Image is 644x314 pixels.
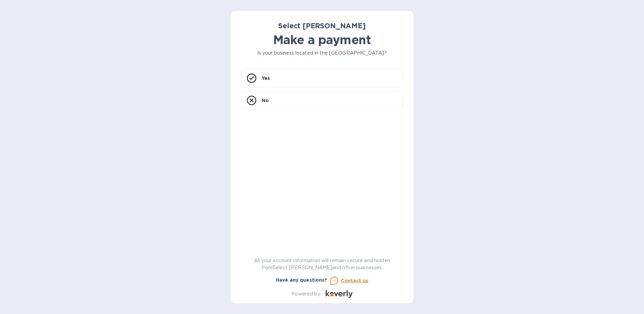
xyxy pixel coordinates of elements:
[262,97,269,104] p: No
[276,277,327,283] b: Have any questions?
[278,22,366,30] b: Select [PERSON_NAME]
[241,50,403,57] p: Is your business located in the [GEOGRAPHIC_DATA]?
[241,33,403,47] h1: Make a payment
[291,290,320,297] p: Powered by
[341,278,368,283] u: Contact us
[262,75,270,82] p: Yes
[241,257,403,271] p: All your account information will remain secure and hidden from Select [PERSON_NAME] and other bu...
